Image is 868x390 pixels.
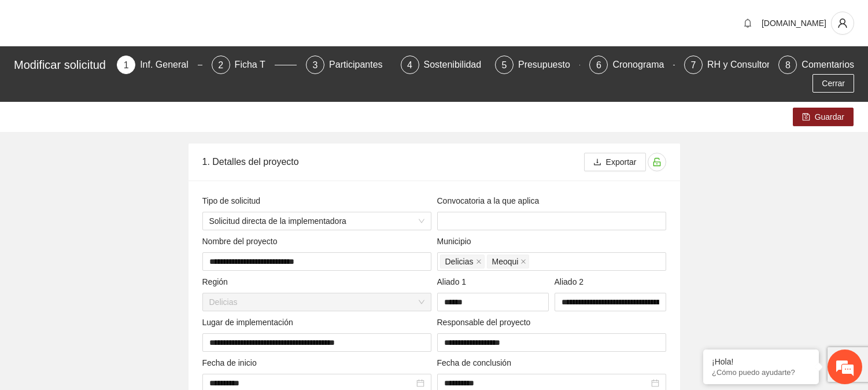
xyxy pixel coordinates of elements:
span: 3 [313,60,318,70]
span: Cerrar [822,77,845,90]
button: downloadExportar [584,153,646,171]
div: 7RH y Consultores [684,56,769,74]
div: 5Presupuesto [495,56,580,74]
span: Delicias [209,293,424,311]
span: close [520,259,526,264]
span: Aliado 2 [555,275,588,288]
span: close [476,259,482,264]
span: Guardar [815,111,844,123]
div: 4Sostenibilidad [401,56,486,74]
span: 1 [124,60,129,70]
div: Modificar solicitud [14,56,110,74]
div: Cronograma [612,56,673,74]
button: bell [738,14,757,32]
span: [DOMAIN_NAME] [762,19,826,28]
p: ¿Cómo puedo ayudarte? [712,368,810,377]
div: RH y Consultores [707,56,789,74]
span: Región [202,275,232,288]
span: Fecha de inicio [202,356,261,369]
span: Fecha de conclusión [437,356,516,369]
div: 1. Detalles del proyecto [202,145,584,178]
div: 6Cronograma [589,56,674,74]
span: 2 [218,60,223,70]
div: Presupuesto [518,56,579,74]
span: Convocatoria a la que aplica [437,194,544,207]
span: Solicitud directa de la implementadora [209,212,424,230]
span: user [832,18,854,28]
div: 3Participantes [306,56,391,74]
span: Nombre del proyecto [202,235,282,248]
div: Sostenibilidad [424,56,491,74]
div: 8Comentarios [778,56,854,74]
div: Participantes [329,56,392,74]
span: Responsable del proyecto [437,316,535,329]
span: 5 [502,60,507,70]
div: ¡Hola! [712,357,810,366]
span: download [593,158,601,167]
span: Meoqui [492,255,519,268]
button: Cerrar [812,74,854,93]
span: Municipio [437,235,476,248]
span: 4 [407,60,412,70]
span: 6 [596,60,601,70]
span: 8 [785,60,791,70]
span: Exportar [606,156,637,168]
div: Comentarios [801,56,854,74]
span: 7 [690,60,696,70]
button: user [831,12,854,35]
div: 1Inf. General [117,56,202,74]
div: Inf. General [140,56,198,74]
span: Tipo de solicitud [202,194,265,207]
span: save [802,113,810,122]
div: Ficha T [235,56,275,74]
span: Aliado 1 [437,275,471,288]
span: unlock [648,157,666,167]
button: saveGuardar [793,108,854,126]
span: Lugar de implementación [202,316,298,329]
span: Delicias [440,255,485,268]
span: bell [739,19,756,28]
span: Delicias [445,255,474,268]
div: 2Ficha T [212,56,297,74]
span: Meoqui [487,255,530,268]
button: unlock [648,153,666,171]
